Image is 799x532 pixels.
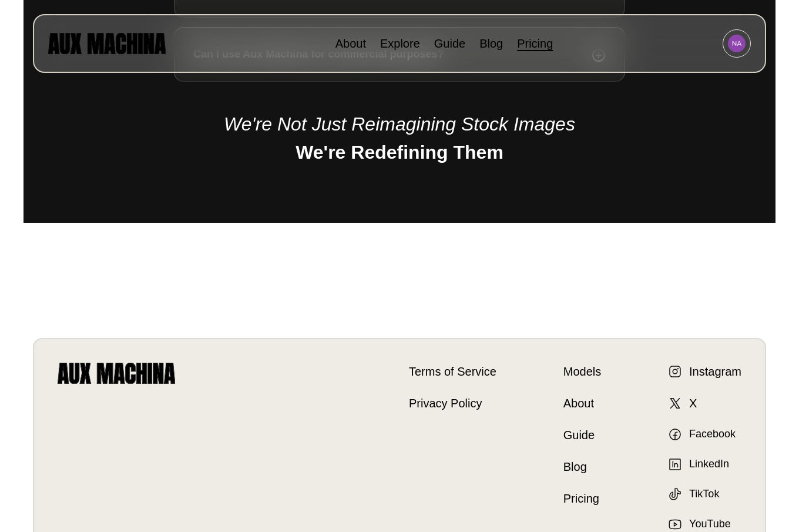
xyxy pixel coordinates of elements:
a: Terms of Service [409,363,496,380]
img: YouTube [668,517,682,531]
a: Guide [434,37,465,50]
img: X [668,396,682,410]
a: Pricing [517,37,553,50]
img: Instagram [668,364,682,379]
a: About [335,37,366,50]
a: Blog [479,37,503,50]
a: Blog [563,458,601,476]
a: Guide [563,426,601,444]
a: LinkedIn [668,456,729,472]
b: We're Redefining Them [296,142,503,163]
a: X [668,394,697,412]
img: Avatar [728,35,746,52]
img: Facebook [668,427,682,441]
a: YouTube [668,516,731,532]
a: Models [563,363,601,380]
img: AUX MACHINA [48,33,166,53]
a: Instagram [668,363,741,380]
a: About [563,394,601,412]
img: TikTok [668,487,682,501]
a: Pricing [563,490,601,507]
i: We're Not Just Reimagining Stock Images [224,113,575,135]
a: TikTok [668,486,719,502]
a: Facebook [668,426,736,442]
a: Privacy Policy [409,394,496,412]
img: LinkedIn [668,457,682,471]
a: Explore [380,37,420,50]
